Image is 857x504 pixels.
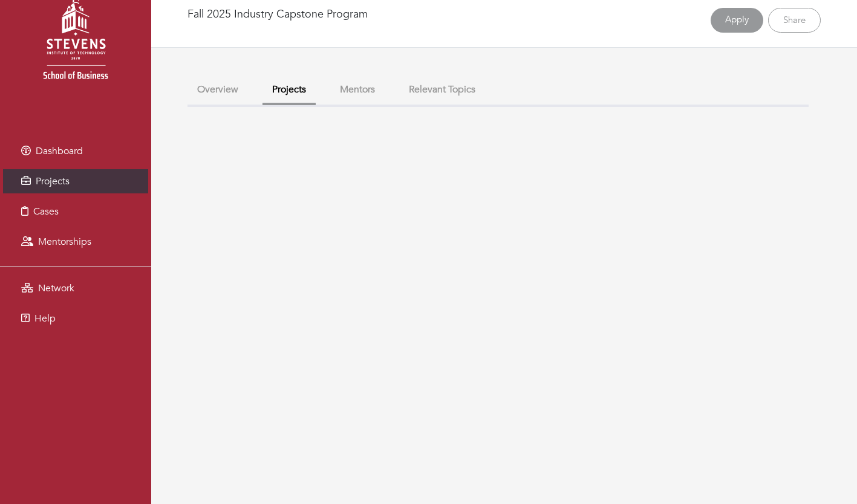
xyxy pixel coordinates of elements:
a: Network [3,276,148,300]
a: Help [3,306,148,331]
a: Apply [711,8,763,33]
span: Cases [33,205,59,218]
a: Dashboard [3,139,148,163]
button: Relevant Topics [399,77,485,103]
a: Mentorships [3,230,148,254]
span: Network [38,282,74,295]
span: Dashboard [36,144,83,158]
span: Mentorships [38,235,91,248]
a: Share [768,8,821,33]
button: Overview [187,77,248,103]
span: Help [34,312,56,325]
a: Cases [3,199,148,224]
button: Projects [262,77,316,105]
h4: Fall 2025 Industry Capstone Program [187,8,368,28]
button: Mentors [330,77,385,103]
span: Projects [36,175,70,188]
a: Projects [3,169,148,193]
